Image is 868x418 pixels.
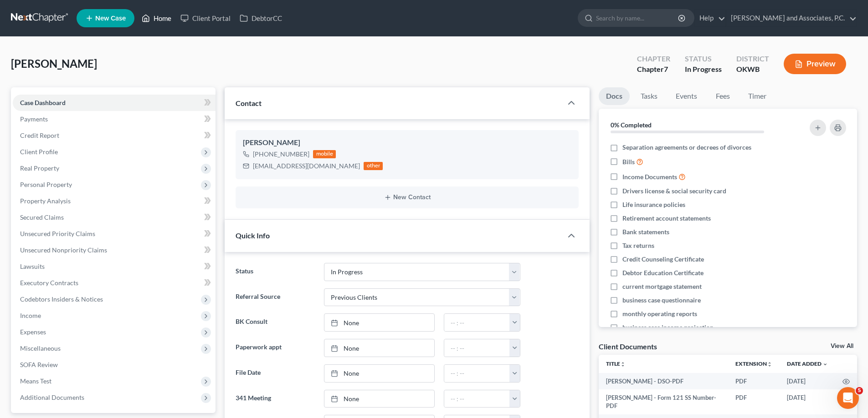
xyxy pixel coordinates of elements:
span: Debtor Education Certificate [622,268,704,277]
input: Search by name... [596,10,679,26]
div: OKWB [736,64,769,75]
span: Tax returns [622,241,654,250]
span: Secured Claims [20,213,64,221]
strong: 0% Completed [611,121,652,129]
a: Extensionunfold_more [735,360,772,367]
span: Real Property [20,164,59,172]
input: -- : -- [444,390,510,408]
span: [PERSON_NAME] [11,57,97,70]
span: Unsecured Nonpriority Claims [20,246,107,254]
span: Life insurance policies [622,200,685,209]
div: Status [685,54,722,64]
span: Credit Report [20,131,59,139]
span: Property Analysis [20,197,71,205]
span: Lawsuits [20,262,45,270]
a: Executory Contracts [13,275,216,291]
i: unfold_more [767,362,772,367]
span: Bills [622,157,635,166]
div: [EMAIL_ADDRESS][DOMAIN_NAME] [253,161,360,171]
button: New Contact [243,194,571,201]
span: Income [20,312,41,319]
a: Docs [599,87,630,105]
span: monthly operating reports [622,309,697,318]
span: New Case [95,15,126,22]
a: Lawsuits [13,258,216,275]
span: Additional Documents [20,393,84,401]
a: Case Dashboard [13,95,216,111]
span: Personal Property [20,181,72,188]
span: Means Test [20,377,51,385]
span: Codebtors Insiders & Notices [20,295,103,303]
a: Unsecured Priority Claims [13,226,216,242]
a: Fees [708,87,737,105]
td: PDF [728,389,780,414]
a: Help [695,10,725,26]
span: Income Documents [622,172,677,181]
button: Preview [784,54,846,74]
span: 7 [664,65,668,73]
span: Payments [20,115,48,123]
span: Miscellaneous [20,344,61,352]
a: Payments [13,111,216,127]
div: District [736,54,769,64]
td: [PERSON_NAME] - Form 121 SS Number-PDF [599,389,728,414]
span: current mortgage statement [622,282,702,291]
input: -- : -- [444,314,510,331]
a: Date Added expand_more [787,360,828,367]
a: View All [831,343,853,349]
span: business case income projection [622,323,714,332]
a: Titleunfold_more [606,360,626,367]
span: Expenses [20,328,46,336]
span: 5 [856,387,863,394]
div: Client Documents [599,342,657,351]
label: 341 Meeting [231,390,319,408]
label: BK Consult [231,313,319,332]
span: Contact [236,99,262,107]
span: SOFA Review [20,361,58,368]
iframe: Intercom live chat [837,387,859,409]
span: Separation agreements or decrees of divorces [622,143,751,152]
a: None [324,314,434,331]
label: Status [231,263,319,281]
td: [DATE] [780,389,835,414]
div: other [364,162,383,170]
label: Paperwork appt [231,339,319,357]
label: Referral Source [231,288,319,307]
a: Home [137,10,176,26]
span: Quick Info [236,231,270,240]
span: Retirement account statements [622,214,711,223]
td: PDF [728,373,780,389]
a: Tasks [633,87,665,105]
a: Credit Report [13,127,216,144]
td: [PERSON_NAME] - DSO-PDF [599,373,728,389]
span: Case Dashboard [20,99,66,106]
a: None [324,390,434,408]
span: Credit Counseling Certificate [622,255,704,264]
span: Executory Contracts [20,279,78,287]
span: Client Profile [20,148,58,156]
a: Client Portal [176,10,235,26]
a: Secured Claims [13,209,216,226]
a: [PERSON_NAME] and Associates, P.C. [726,10,857,26]
span: Drivers license & social security card [622,186,726,196]
span: Unsecured Priority Claims [20,230,95,237]
input: -- : -- [444,365,510,382]
a: None [324,365,434,382]
a: Unsecured Nonpriority Claims [13,242,216,258]
div: mobile [313,150,336,158]
a: Timer [741,87,774,105]
a: Property Analysis [13,193,216,209]
div: [PERSON_NAME] [243,137,571,148]
a: None [324,339,434,357]
a: SOFA Review [13,357,216,373]
span: Bank statements [622,227,669,237]
input: -- : -- [444,339,510,357]
span: business case questionnaire [622,296,701,305]
i: expand_more [822,362,828,367]
td: [DATE] [780,373,835,389]
div: Chapter [637,54,670,64]
div: Chapter [637,64,670,75]
a: Events [668,87,704,105]
label: File Date [231,364,319,383]
div: In Progress [685,64,722,75]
